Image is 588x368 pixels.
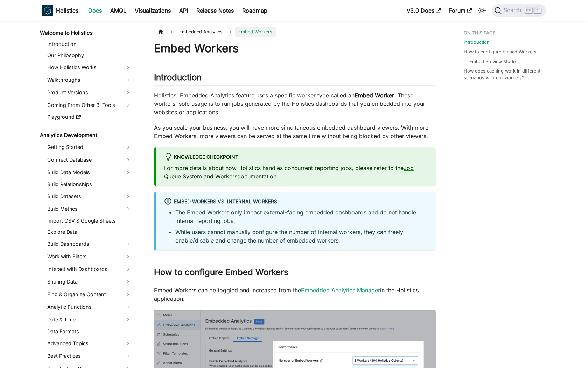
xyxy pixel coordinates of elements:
nav: Breadcrumbs [154,27,436,37]
a: How does caching work in different scenarios with our workers? [464,68,542,81]
nav: Docs sidebar [35,21,140,368]
a: Introduction [464,39,490,46]
a: Interact with Dashboards [45,264,134,275]
a: Date & Time [45,314,134,325]
a: Data Formats [45,327,134,336]
button: Switch between dark and light mode (currently light mode) [476,5,488,16]
a: Sharing Data [45,276,134,287]
a: How to configure Embed Workers [464,48,537,55]
a: Roadmap [238,5,272,16]
kbd: K [534,7,541,13]
a: Docs [84,5,106,16]
div: Knowledge Checkpoint [164,153,427,162]
a: Build Data Models [45,167,134,178]
a: Build Relationships [45,179,134,189]
a: Walkthroughs [45,74,134,86]
a: Embed Preview Mode [469,58,516,65]
a: Embedded Analytics Manager [301,287,380,294]
a: Home page [154,27,167,37]
a: Advanced Topics [45,338,134,349]
a: Best Practices [45,350,134,362]
button: Search (Ctrl+K) [492,4,546,17]
a: Connect Database [45,154,134,165]
span: Search [502,7,526,14]
a: Explore Data [45,227,134,237]
p: As you scale your business, you will have more simultaneous embedded dashboard viewers. With more... [154,123,436,140]
a: API [175,5,192,16]
a: Visualizations [131,5,175,16]
a: Coming From Other BI Tools [45,100,134,111]
a: Find & Organize Content [45,289,134,300]
a: v3.0 Docs [403,5,445,16]
a: Introduction [45,39,134,49]
li: While users cannot manually configure the number of internal workers, they can freely enable/disa... [175,228,427,245]
a: Product Versions [45,87,134,98]
a: Analytics Development [38,130,134,140]
span: Embed Workers [235,27,276,37]
strong: Embed Worker [355,92,394,99]
p: Holistics' Embedded Analytics feature uses a specific worker type called an . These workers' sole... [154,91,436,116]
li: The Embed Workers only impact external-facing embedded dashboards and do not handle internal repo... [175,208,427,225]
h2: How to configure Embed Workers [154,267,436,280]
a: Release Notes [192,5,238,16]
a: AMQL [106,5,131,16]
a: Our Philosophy [45,50,134,60]
a: Playground [45,112,134,122]
a: Import CSV & Google Sheets [45,216,134,226]
a: Build Datasets [45,191,134,202]
p: Embed Workers can be toggled and increased from the in the Holistics application. [154,286,436,303]
b: Holistics [56,6,78,15]
a: Build Dashboards [45,238,134,250]
a: How Holistics Works [45,62,134,73]
h1: Embed Workers [154,41,436,55]
span: Embedded Analytics [176,27,226,37]
a: Work with Filters [45,251,134,262]
a: Forum [445,5,476,16]
p: For more details about how Holistics handles concurrent reporting jobs, please refer to the docum... [164,164,427,180]
a: Getting Started [45,142,134,153]
a: Welcome to Holistics [38,28,134,38]
a: Build Metrics [45,203,134,214]
a: Analytic Functions [45,301,134,313]
a: HolisticsHolistics [42,5,78,16]
div: Embed Workers vs. internal workers [164,197,427,206]
h2: Introduction [154,72,436,86]
img: Holistics [42,5,53,16]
